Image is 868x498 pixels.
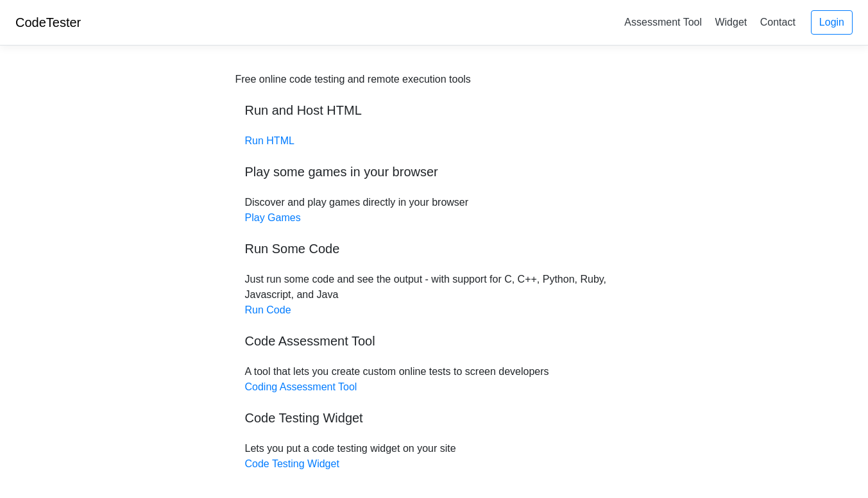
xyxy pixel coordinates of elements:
a: CodeTester [15,15,81,29]
h5: Play some games in your browser [245,164,624,179]
a: Run HTML [245,135,294,146]
h5: Run and Host HTML [245,103,624,118]
h5: Code Assessment Tool [245,333,624,349]
a: Run Code [245,304,291,315]
div: Discover and play games directly in your browser Just run some code and see the output - with sup... [235,72,633,472]
h5: Run Some Code [245,241,624,256]
a: Login [811,10,853,35]
a: Widget [710,12,752,33]
a: Play Games [245,212,301,223]
a: Contact [755,12,801,33]
a: Assessment Tool [619,12,707,33]
a: Coding Assessment Tool [245,381,357,392]
div: Free online code testing and remote execution tools [235,72,471,87]
a: Code Testing Widget [245,458,339,469]
h5: Code Testing Widget [245,410,624,426]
